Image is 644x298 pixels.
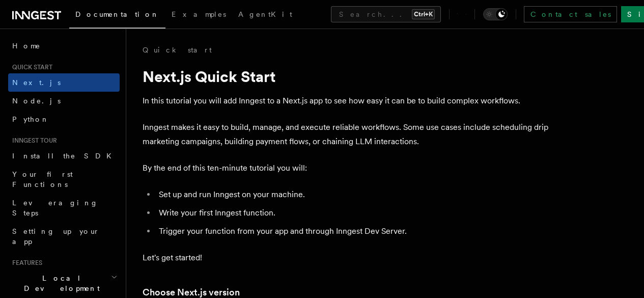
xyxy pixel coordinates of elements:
span: Features [8,259,42,267]
span: Local Development [8,273,111,293]
button: Search...Ctrl+K [331,6,441,22]
button: Toggle dark mode [483,8,508,20]
a: Python [8,110,120,128]
span: Setting up your app [12,227,100,246]
span: Home [12,41,41,51]
p: By the end of this ten-minute tutorial you will: [143,161,550,175]
a: Leveraging Steps [8,194,120,222]
a: Examples [165,3,232,28]
a: Next.js [8,73,120,92]
h1: Next.js Quick Start [143,67,550,86]
span: Inngest tour [8,137,57,145]
kbd: Ctrl+K [412,9,435,19]
span: Quick start [8,63,52,71]
a: Quick start [143,45,212,55]
span: AgentKit [238,10,292,18]
li: Set up and run Inngest on your machine. [156,187,550,202]
a: Documentation [69,3,165,29]
a: Setting up your app [8,222,120,251]
span: Examples [172,10,226,18]
a: Install the SDK [8,147,120,165]
li: Write your first Inngest function. [156,206,550,220]
a: Your first Functions [8,165,120,194]
a: Node.js [8,92,120,110]
span: Install the SDK [12,152,118,160]
span: Your first Functions [12,170,73,188]
span: Next.js [12,78,61,87]
span: Python [12,115,49,123]
span: Leveraging Steps [12,199,98,217]
li: Trigger your function from your app and through Inngest Dev Server. [156,224,550,238]
button: Local Development [8,269,120,297]
p: In this tutorial you will add Inngest to a Next.js app to see how easy it can be to build complex... [143,94,550,108]
p: Inngest makes it easy to build, manage, and execute reliable workflows. Some use cases include sc... [143,120,550,149]
span: Documentation [75,10,159,18]
span: Node.js [12,97,61,105]
a: Contact sales [524,6,617,22]
p: Let's get started! [143,251,550,265]
a: AgentKit [232,3,298,28]
a: Home [8,37,120,55]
